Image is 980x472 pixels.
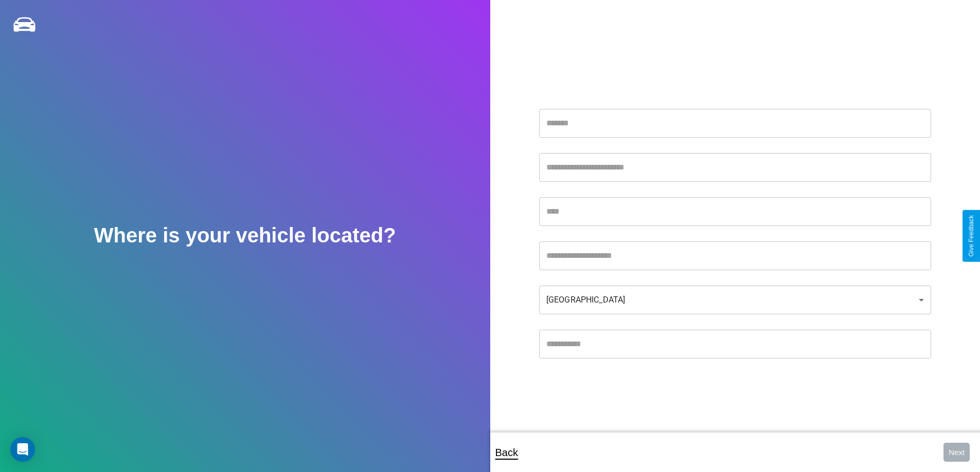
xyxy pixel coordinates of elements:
[968,215,975,257] div: Give Feedback
[539,286,931,314] div: [GEOGRAPHIC_DATA]
[10,437,35,462] div: Open Intercom Messenger
[94,224,396,247] h2: Where is your vehicle located?
[943,443,970,462] button: Next
[495,443,518,462] p: Back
